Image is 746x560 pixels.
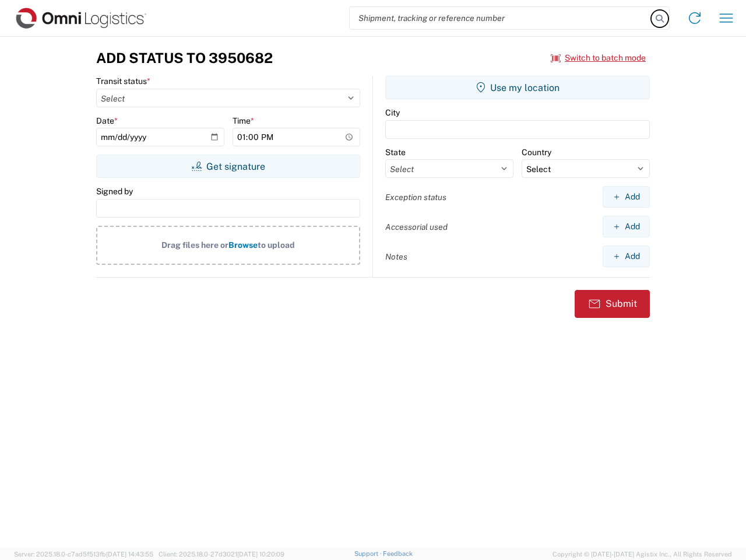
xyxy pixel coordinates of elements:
[553,549,732,559] span: Copyright © [DATE]-[DATE] Agistix Inc., All Rights Reserved
[383,550,413,557] a: Feedback
[385,222,448,232] label: Accessorial used
[233,116,254,126] label: Time
[522,147,551,157] label: Country
[96,50,273,66] h3: Add Status to 3950682
[354,550,383,557] a: Support
[96,76,150,86] label: Transit status
[551,48,646,68] button: Switch to batch mode
[228,240,258,250] span: Browse
[603,216,650,237] button: Add
[96,186,133,197] label: Signed by
[350,7,652,29] input: Shipment, tracking or reference number
[96,155,360,178] button: Get signature
[603,246,650,267] button: Add
[161,240,228,250] span: Drag files here or
[385,147,406,157] label: State
[385,107,400,118] label: City
[385,192,446,202] label: Exception status
[14,551,153,558] span: Server: 2025.18.0-c7ad5f513fb
[237,551,284,558] span: [DATE] 10:20:09
[385,251,407,262] label: Notes
[603,186,650,208] button: Add
[575,290,650,318] button: Submit
[96,116,118,126] label: Date
[258,240,295,250] span: to upload
[385,76,650,99] button: Use my location
[159,551,284,558] span: Client: 2025.18.0-27d3021
[106,551,153,558] span: [DATE] 14:43:55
